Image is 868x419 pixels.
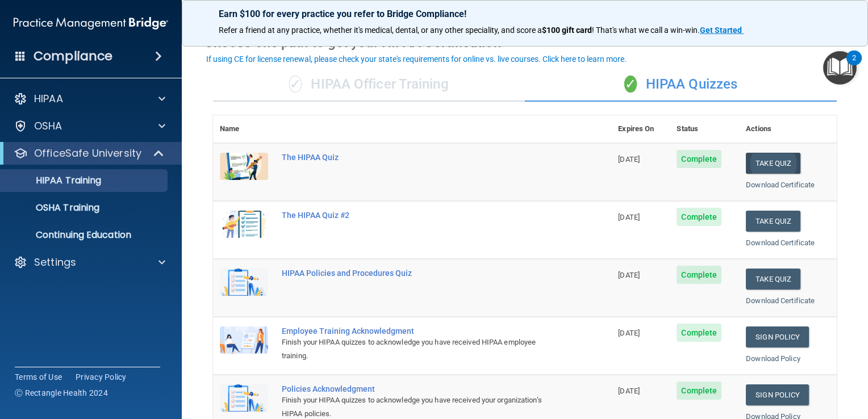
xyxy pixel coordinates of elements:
a: Download Policy [746,354,800,363]
span: ! That's what we call a win-win. [592,26,700,35]
div: The HIPAA Quiz [282,153,554,162]
a: Get Started [700,26,744,35]
div: HIPAA Policies and Procedures Quiz [282,269,554,278]
button: Take Quiz [746,269,800,290]
th: Name [213,115,275,143]
img: PMB logo [14,12,168,35]
a: Download Certificate [746,296,815,305]
div: 2 [852,58,856,73]
p: HIPAA [34,92,63,106]
div: Finish your HIPAA quizzes to acknowledge you have received HIPAA employee training. [282,336,554,363]
span: Complete [677,382,721,400]
p: OfficeSafe University [34,146,141,160]
p: Settings [34,255,76,269]
a: OSHA [14,119,165,133]
span: ✓ [624,76,637,93]
div: The HIPAA Quiz #2 [282,211,554,220]
div: Policies Acknowledgment [282,384,554,393]
a: HIPAA [14,92,165,106]
a: Download Certificate [746,238,815,247]
span: [DATE] [618,271,640,279]
a: Privacy Policy [76,371,127,383]
span: Complete [677,266,721,284]
span: Complete [677,150,721,168]
p: OSHA Training [7,202,99,213]
p: Continuing Education [7,229,162,241]
a: Terms of Use [15,371,62,383]
th: Expires On [611,115,670,143]
p: OSHA [34,119,62,133]
a: Download Certificate [746,181,815,189]
div: If using CE for license renewal, please check your state's requirements for online vs. live cours... [206,55,627,63]
div: HIPAA Quizzes [525,68,837,102]
div: HIPAA Officer Training [213,68,525,102]
span: ✓ [289,76,302,93]
h4: Compliance [34,48,112,64]
span: Refer a friend at any practice, whether it's medical, dental, or any other speciality, and score a [219,26,542,35]
a: Sign Policy [746,326,809,347]
strong: $100 gift card [542,26,592,35]
button: Take Quiz [746,211,800,232]
span: [DATE] [618,387,640,395]
p: Earn $100 for every practice you refer to Bridge Compliance! [219,9,831,19]
th: Actions [739,115,837,143]
span: Complete [677,324,721,342]
span: Ⓒ Rectangle Health 2024 [15,387,108,399]
div: Employee Training Acknowledgment [282,326,554,336]
a: OfficeSafe University [14,146,165,160]
a: Sign Policy [746,384,809,405]
th: Status [670,115,739,143]
a: Settings [14,255,165,269]
p: HIPAA Training [7,175,101,186]
button: If using CE for license renewal, please check your state's requirements for online vs. live cours... [205,53,628,65]
button: Open Resource Center, 2 new notifications [823,51,857,85]
span: [DATE] [618,213,640,221]
span: [DATE] [618,155,640,164]
span: Complete [677,208,721,226]
span: [DATE] [618,329,640,337]
strong: Get Started [700,26,742,35]
button: Take Quiz [746,153,800,174]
